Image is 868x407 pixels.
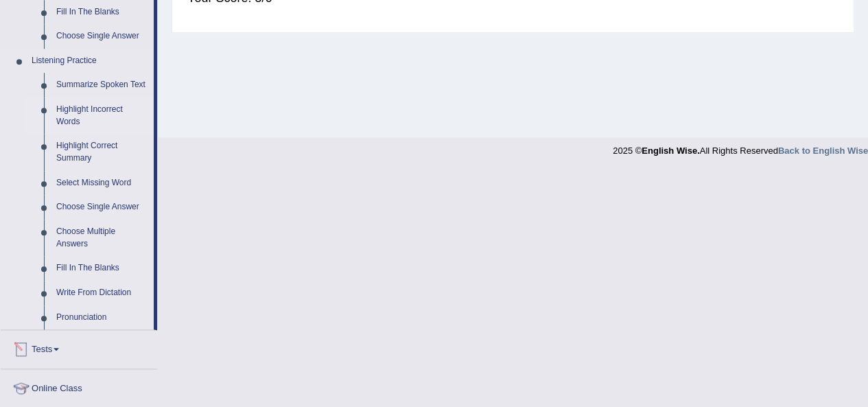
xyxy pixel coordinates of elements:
[50,220,154,256] a: Choose Multiple Answers
[50,24,154,49] a: Choose Single Answer
[50,171,154,196] a: Select Missing Word
[642,146,699,156] strong: English Wise.
[50,97,154,134] a: Highlight Incorrect Words
[613,137,868,157] div: 2025 © All Rights Reserved
[25,49,154,73] a: Listening Practice
[50,134,154,170] a: Highlight Correct Summary
[50,256,154,281] a: Fill In The Blanks
[50,73,154,97] a: Summarize Spoken Text
[1,330,157,364] a: Tests
[50,195,154,220] a: Choose Single Answer
[1,369,157,404] a: Online Class
[778,146,868,156] a: Back to English Wise
[50,305,154,330] a: Pronunciation
[50,281,154,305] a: Write From Dictation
